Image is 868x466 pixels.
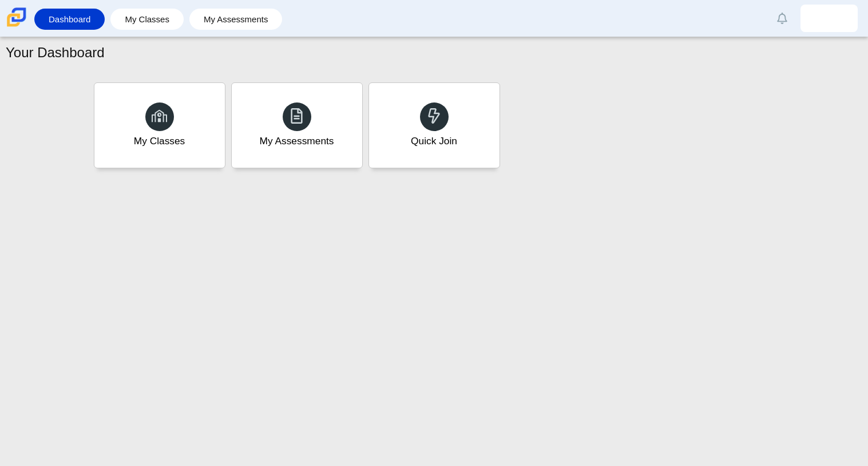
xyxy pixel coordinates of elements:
[6,43,105,62] h1: Your Dashboard
[770,6,795,31] a: Alerts
[5,21,29,31] a: Carmen School of Science & Technology
[231,82,363,168] a: My Assessments
[260,134,334,148] div: My Assessments
[40,9,99,30] a: Dashboard
[94,82,225,168] a: My Classes
[116,9,178,30] a: My Classes
[195,9,277,30] a: My Assessments
[411,134,457,148] div: Quick Join
[800,5,858,32] a: mario.alanis.Gay3OE
[5,5,29,29] img: Carmen School of Science & Technology
[820,9,838,27] img: mario.alanis.Gay3OE
[134,134,185,148] div: My Classes
[368,82,500,168] a: Quick Join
